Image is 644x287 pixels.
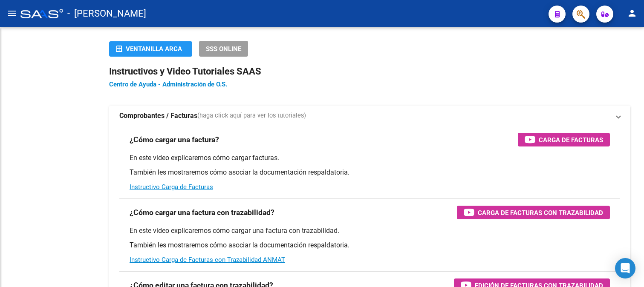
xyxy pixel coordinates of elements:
[130,183,213,191] a: Instructivo Carga de Facturas
[109,63,630,80] h2: Instructivos y Video Tutoriales SAAS
[199,41,248,57] button: SSS ONLINE
[116,41,185,57] div: Ventanilla ARCA
[119,111,197,121] strong: Comprobantes / Facturas
[615,258,635,278] div: Open Intercom Messenger
[109,80,227,88] a: Centro de Ayuda - Administración de O.S.
[457,206,610,219] button: Carga de Facturas con Trazabilidad
[7,8,17,18] mat-icon: menu
[130,153,610,163] p: En este video explicaremos cómo cargar facturas.
[206,45,241,53] span: SSS ONLINE
[130,241,610,250] p: También les mostraremos cómo asociar la documentación respaldatoria.
[539,135,603,145] span: Carga de Facturas
[109,106,630,126] mat-expansion-panel-header: Comprobantes / Facturas(haga click aquí para ver los tutoriales)
[130,207,274,218] h3: ¿Cómo cargar una factura con trazabilidad?
[130,168,610,177] p: También les mostraremos cómo asociar la documentación respaldatoria.
[518,133,610,146] button: Carga de Facturas
[478,207,603,218] span: Carga de Facturas con Trazabilidad
[130,226,610,235] p: En este video explicaremos cómo cargar una factura con trazabilidad.
[627,8,637,18] mat-icon: person
[130,256,285,264] a: Instructivo Carga de Facturas con Trazabilidad ANMAT
[197,111,306,121] span: (haga click aquí para ver los tutoriales)
[109,41,192,57] button: Ventanilla ARCA
[67,4,146,23] span: - [PERSON_NAME]
[130,134,219,146] h3: ¿Cómo cargar una factura?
